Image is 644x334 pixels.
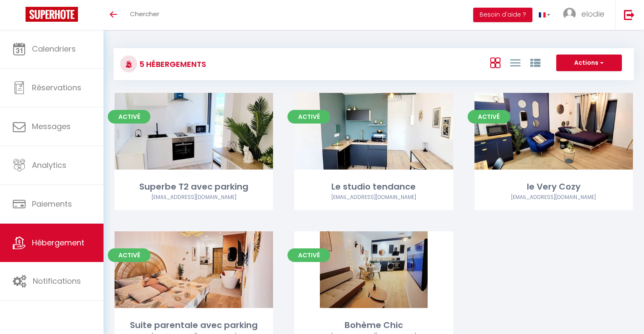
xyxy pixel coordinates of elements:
[474,180,633,193] div: le Very Cozy
[115,193,273,202] div: Airbnb
[32,199,72,209] span: Paiements
[294,180,453,193] div: Le studio tendance
[108,248,150,262] span: Activé
[32,160,66,170] span: Analytics
[137,55,206,74] h3: 5 Hébergements
[32,82,81,93] span: Réservations
[130,9,159,18] span: Chercher
[32,237,84,248] span: Hébergement
[490,55,500,69] a: Vue en Box
[287,110,330,124] span: Activé
[33,276,81,286] span: Notifications
[581,9,604,19] span: elodie
[115,319,273,332] div: Suite parentale avec parking
[624,9,635,20] img: logout
[294,319,453,332] div: Bohème Chic
[556,55,622,72] button: Actions
[26,7,78,22] img: Super Booking
[530,55,540,69] a: Vue par Groupe
[32,121,71,132] span: Messages
[510,55,520,69] a: Vue en Liste
[115,180,273,193] div: Superbe T2 avec parking
[563,8,576,20] img: ...
[32,43,76,54] span: Calendriers
[294,193,453,202] div: Airbnb
[474,193,633,202] div: Airbnb
[108,110,150,124] span: Activé
[287,248,330,262] span: Activé
[468,110,510,124] span: Activé
[473,8,532,22] button: Besoin d'aide ?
